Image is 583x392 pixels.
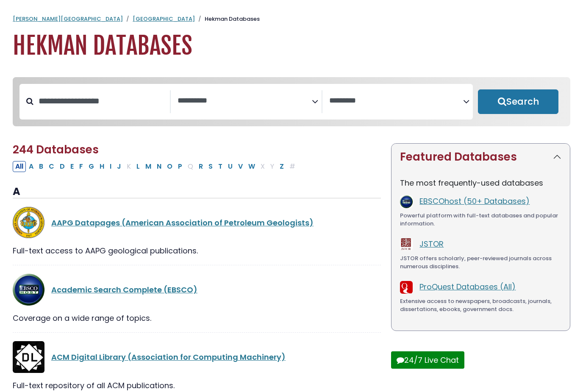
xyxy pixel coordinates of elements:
p: The most frequently-used databases [400,177,561,189]
a: JSTOR [419,239,444,249]
button: Filter Results C [46,161,57,172]
button: Filter Results I [107,161,114,172]
button: Submit for Search Results [478,89,558,114]
a: ACM Digital Library (Association for Computing Machinery) [51,352,286,362]
button: Filter Results S [206,161,215,172]
a: [GEOGRAPHIC_DATA] [133,15,195,23]
textarea: Search [178,97,311,106]
button: Filter Results P [175,161,185,172]
button: Filter Results U [225,161,235,172]
button: Filter Results N [154,161,164,172]
button: Filter Results Z [277,161,286,172]
button: Filter Results D [57,161,67,172]
li: Hekman Databases [195,15,260,23]
button: Filter Results L [134,161,142,172]
button: Filter Results T [216,161,225,172]
div: Coverage on a wide range of topics. [13,312,381,324]
h3: A [13,186,381,198]
div: Full-text repository of all ACM publications. [13,380,381,391]
a: [PERSON_NAME][GEOGRAPHIC_DATA] [13,15,123,23]
button: 24/7 Live Chat [391,351,464,369]
button: Filter Results A [26,161,36,172]
a: ProQuest Databases (All) [419,281,516,292]
div: JSTOR offers scholarly, peer-reviewed journals across numerous disciplines. [400,254,561,271]
button: Filter Results M [143,161,154,172]
button: All [13,161,26,172]
button: Filter Results V [236,161,245,172]
div: Alpha-list to filter by first letter of database name [13,161,299,171]
div: Full-text access to AAPG geological publications. [13,245,381,256]
textarea: Search [329,97,463,106]
button: Filter Results H [97,161,107,172]
button: Filter Results R [196,161,205,172]
a: EBSCOhost (50+ Databases) [419,196,530,206]
button: Featured Databases [391,144,570,170]
button: Filter Results E [68,161,76,172]
button: Filter Results O [164,161,175,172]
nav: Search filters [13,77,570,126]
button: Filter Results G [86,161,97,172]
button: Filter Results W [246,161,258,172]
button: Filter Results J [114,161,124,172]
button: Filter Results B [36,161,46,172]
input: Search database by title or keyword [33,94,170,108]
a: AAPG Datapages (American Association of Petroleum Geologists) [51,217,314,228]
span: 244 Databases [13,142,99,157]
a: Academic Search Complete (EBSCO) [51,284,197,295]
div: Powerful platform with full-text databases and popular information. [400,211,561,228]
div: Extensive access to newspapers, broadcasts, journals, dissertations, ebooks, government docs. [400,297,561,314]
h1: Hekman Databases [13,32,570,60]
button: Filter Results F [77,161,86,172]
nav: breadcrumb [13,15,570,23]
